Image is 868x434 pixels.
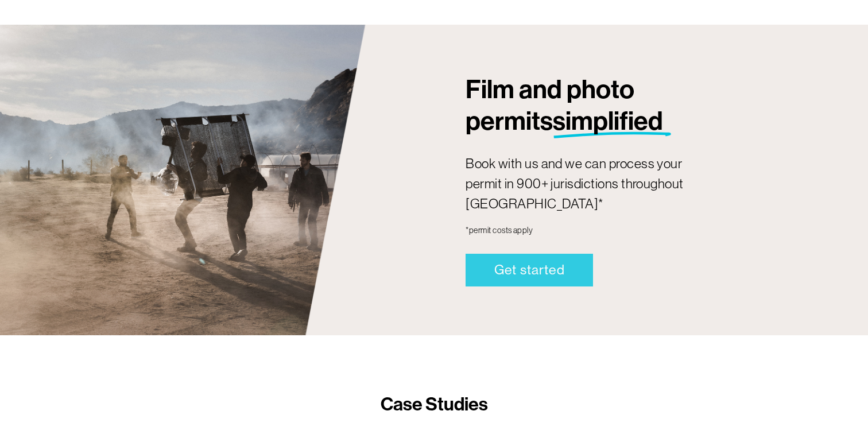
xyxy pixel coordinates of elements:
[466,74,784,138] h3: Film and photo permits
[354,393,514,417] h2: Case Studies
[466,154,720,215] p: Book with us and we can process your permit in 900+ jurisdictions throughout [GEOGRAPHIC_DATA]*
[466,254,593,286] a: Get started
[466,224,720,237] p: *permit costs apply
[553,106,663,137] span: simplified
